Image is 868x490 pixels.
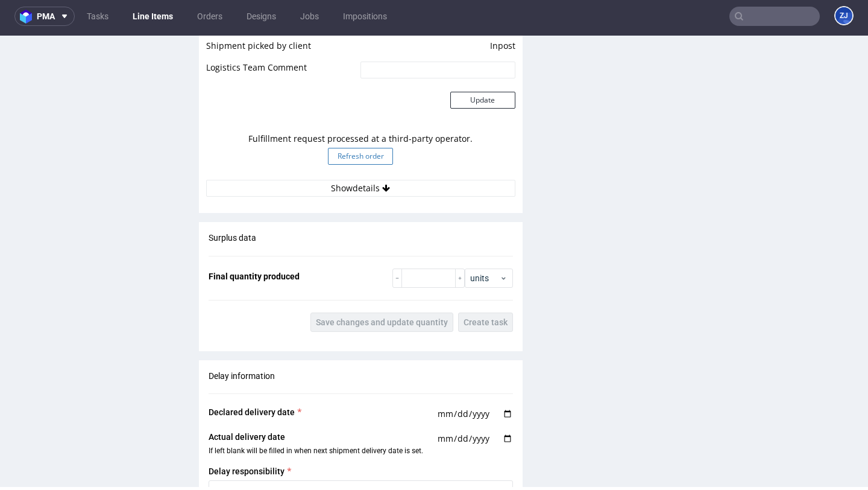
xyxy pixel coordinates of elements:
[835,7,852,24] figcaption: ZJ
[470,237,500,249] span: units
[336,7,394,26] a: Impositions
[20,10,37,24] img: logo
[209,396,285,406] span: Actual delivery date
[206,144,515,161] button: Showdetails
[190,7,230,26] a: Orders
[209,372,295,381] span: Declared delivery date
[206,91,515,144] div: Fulfillment request processed at a third-party operator.
[239,7,283,26] a: Designs
[206,3,357,25] td: Shipment picked by client
[209,336,275,345] span: Delay information
[293,7,326,26] a: Jobs
[357,3,515,25] td: Inpost
[209,431,285,441] span: Delay responsibility
[209,236,300,246] span: Final quantity produced
[328,112,393,129] button: Refresh order
[206,25,357,52] td: Logistics Team Comment
[209,197,256,207] span: Surplus data
[80,7,116,26] a: Tasks
[14,7,75,26] button: pma
[125,7,180,26] a: Line Items
[37,12,55,21] span: pma
[209,410,423,420] span: If left blank will be filled in when next shipment delivery date is set.
[450,56,515,73] button: Update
